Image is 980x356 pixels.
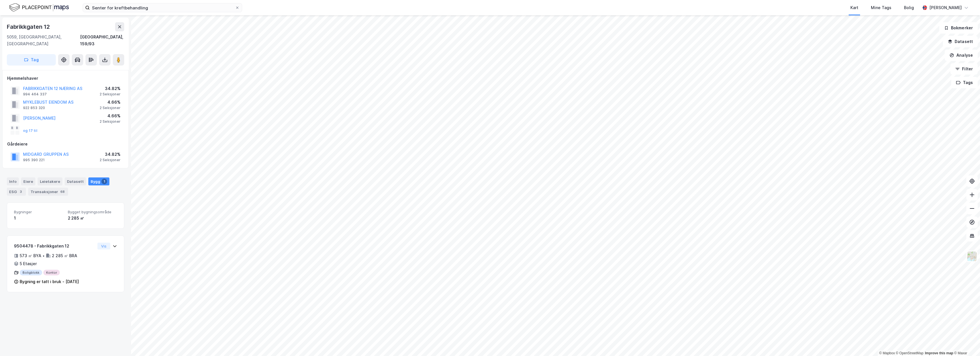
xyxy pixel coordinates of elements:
div: Bygning er tatt i bruk - [DATE] [20,278,79,285]
div: 995 390 221 [23,158,45,162]
div: 2 Seksjoner [100,106,121,110]
div: Hjemmelshaver [7,75,124,82]
button: Vis [97,243,110,249]
a: Mapbox [879,351,895,355]
div: Gårdeiere [7,141,124,148]
div: 4.66% [100,112,121,119]
div: Transaksjoner [28,188,68,196]
div: Fabrikkgaten 12 [7,22,51,31]
input: Søk på adresse, matrikkel, gårdeiere, leietakere eller personer [90,3,235,12]
span: Bygget bygningsområde [68,210,117,214]
div: Mine Tags [871,4,891,11]
div: ESG [7,188,26,196]
div: 2 Seksjoner [100,92,121,97]
div: Kart [850,4,858,11]
span: Bygninger [14,210,63,214]
div: 2 Seksjoner [100,158,121,162]
button: Datasett [943,36,978,47]
img: logo.f888ab2527a4732fd821a326f86c7f29.svg [9,3,69,13]
div: [PERSON_NAME] [929,4,962,11]
div: Bolig [904,4,914,11]
button: Tag [7,54,56,66]
img: Z [967,251,977,262]
div: 9504478 - Fabrikkgaten 12 [14,243,95,249]
div: 34.82% [100,85,121,92]
a: OpenStreetMap [896,351,924,355]
div: Info [7,177,19,185]
div: 4.66% [100,99,121,106]
button: Bokmerker [939,22,978,34]
div: Kontrollprogram for chat [952,329,980,356]
button: Tags [951,77,978,88]
div: [GEOGRAPHIC_DATA], 159/93 [80,34,124,47]
div: Bygg [88,177,109,185]
div: Datasett [65,177,86,185]
div: 2 285 ㎡ BRA [52,252,77,259]
div: 1 [14,215,63,222]
button: Filter [950,63,978,75]
div: 5 Etasjer [20,260,37,267]
div: • [42,253,45,258]
div: 68 [59,189,66,195]
iframe: Chat Widget [952,329,980,356]
div: Leietakere [38,177,62,185]
div: 2 Seksjoner [100,119,121,124]
div: 5059, [GEOGRAPHIC_DATA], [GEOGRAPHIC_DATA] [7,34,80,47]
div: 34.82% [100,151,121,158]
div: 922 853 320 [23,106,45,110]
div: 994 464 337 [23,92,47,97]
div: 2 285 ㎡ [68,215,117,222]
button: Analyse [945,50,978,61]
a: Improve this map [925,351,953,355]
div: 1 [101,179,107,184]
div: 3 [18,189,24,195]
div: 573 ㎡ BYA [20,252,41,259]
div: Eiere [21,177,35,185]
